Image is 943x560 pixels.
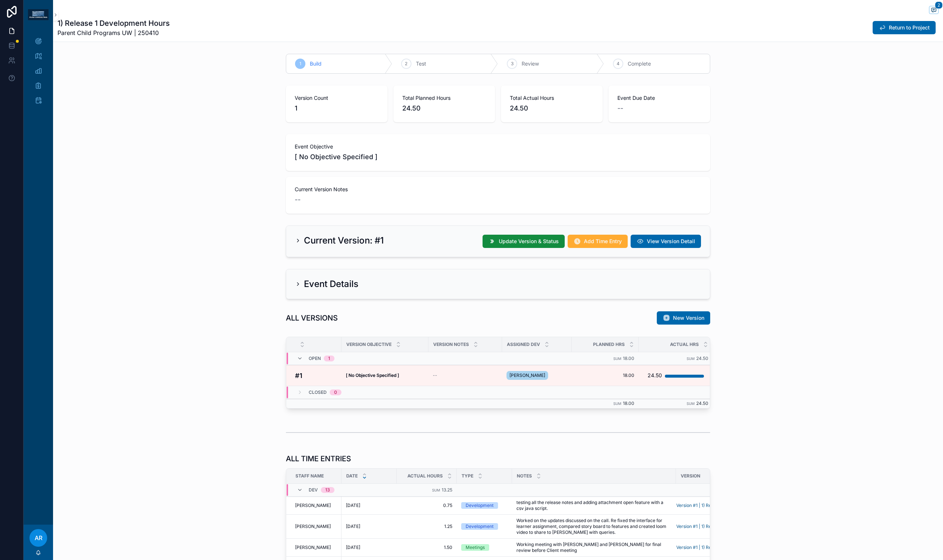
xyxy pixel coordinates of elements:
span: [DATE] [346,524,360,529]
div: Meetings [466,544,485,551]
button: Return to Project [873,21,936,34]
span: [ No Objective Specified ] [295,152,701,162]
span: -- [295,195,301,205]
img: App logo [28,9,49,20]
span: -- [617,103,623,113]
span: Assigned Dev [507,342,540,347]
span: Event Due Date [617,94,701,102]
span: 24.50 [402,103,486,113]
span: 3 [511,61,513,67]
button: New Version [657,311,710,325]
span: Staff Name [295,473,324,479]
small: Sum [687,357,695,361]
a: -- [433,372,498,378]
span: 2 [405,61,407,67]
span: AR [35,533,42,542]
span: 13.25 [442,487,452,493]
a: 24.50 [639,368,704,383]
div: Development [466,502,494,509]
span: Version Count [295,94,379,102]
a: 18.00 [576,372,634,378]
span: 18.00 [623,400,634,406]
small: Sum [613,402,621,406]
div: Development [466,523,494,530]
span: Add Time Entry [584,238,622,245]
span: [PERSON_NAME] [295,524,331,529]
span: Notes [517,473,532,479]
span: Event Objective [295,143,701,150]
span: 1 [299,61,301,67]
small: Sum [687,402,695,406]
span: Return to Project [889,24,930,31]
span: Date [346,473,358,479]
span: Current Version Notes [295,186,701,193]
span: Actual Hrs [670,342,699,347]
span: Type [462,473,473,479]
span: [PERSON_NAME] [295,503,331,508]
h2: Current Version: #1 [304,235,384,246]
span: Test [416,60,426,67]
a: Version #1 | 1) Release 1 Development Hours [676,503,735,508]
span: [PERSON_NAME] [295,545,331,550]
span: Update Version & Status [499,238,559,245]
span: 1.25 [401,524,452,529]
span: Working meeting with [PERSON_NAME] and [PERSON_NAME] for final review before Client meeting [516,542,672,553]
button: View Version Detail [631,235,701,248]
span: 4 [617,61,620,67]
span: Actual Hours [407,473,443,479]
div: 13 [325,487,330,493]
span: 18.00 [623,356,634,361]
a: Version #1 | 1) Release 1 Development Hours [676,524,735,529]
span: 1 [295,103,379,113]
span: Open [309,356,321,361]
span: [PERSON_NAME] [509,372,545,378]
span: -- [433,372,437,378]
span: Complete [628,60,651,67]
span: New Version [673,314,704,322]
span: Planned Hrs [593,342,625,347]
a: [PERSON_NAME] [506,370,567,381]
span: 24.50 [696,400,708,406]
span: 0.75 [401,503,452,508]
span: Version [681,473,700,479]
span: Total Planned Hours [402,94,486,102]
span: Version Notes [433,342,469,347]
span: View Version Detail [647,238,695,245]
button: Add Time Entry [568,235,628,248]
span: Closed [309,389,327,395]
div: 1 [328,356,330,361]
span: Build [310,60,322,67]
span: Worked on the updates discussed on the call. Re fixed the interface for learner assignment, compa... [516,518,672,535]
a: Version #1 | 1) Release 1 Development Hours [676,545,735,550]
div: 0 [334,389,337,395]
span: Version Objective [346,342,392,347]
span: 24.50 [696,356,708,361]
span: 1.50 [401,545,452,550]
span: Parent Child Programs UW | 250410 [57,28,170,37]
div: scrollable content [24,29,53,116]
h2: Event Details [304,278,358,290]
span: DEV [309,487,318,493]
strong: [ No Objective Specified ] [346,372,399,378]
span: Review [522,60,539,67]
span: testing all the release notes and adding attachment open feature with a csv java script. [516,500,672,511]
a: [ No Objective Specified ] [346,372,424,378]
span: Total Actual Hours [510,94,594,102]
button: 2 [929,6,939,15]
h1: 1) Release 1 Development Hours [57,18,170,28]
div: 24.50 [648,368,662,383]
h1: ALL TIME ENTRIES [286,454,351,464]
span: 2 [935,1,943,9]
h1: ALL VERSIONS [286,313,338,323]
a: #1 [295,371,337,381]
span: 24.50 [510,103,594,113]
span: [DATE] [346,503,360,508]
button: Update Version & Status [483,235,565,248]
small: Sum [432,488,440,492]
span: [DATE] [346,545,360,550]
